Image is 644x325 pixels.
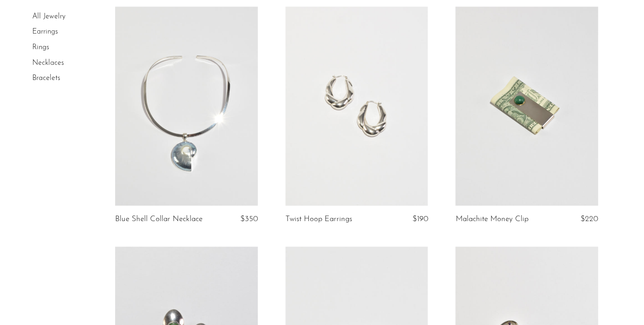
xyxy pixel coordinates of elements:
span: $190 [412,215,428,222]
a: Malachite Money Clip [455,215,528,223]
a: All Jewelry [32,13,65,20]
span: $350 [240,215,258,222]
a: Earrings [32,29,58,36]
span: $220 [580,215,598,222]
a: Necklaces [32,59,64,67]
a: Bracelets [32,74,60,82]
a: Twist Hoop Earrings [285,215,352,223]
a: Blue Shell Collar Necklace [115,215,203,223]
a: Rings [32,44,49,51]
